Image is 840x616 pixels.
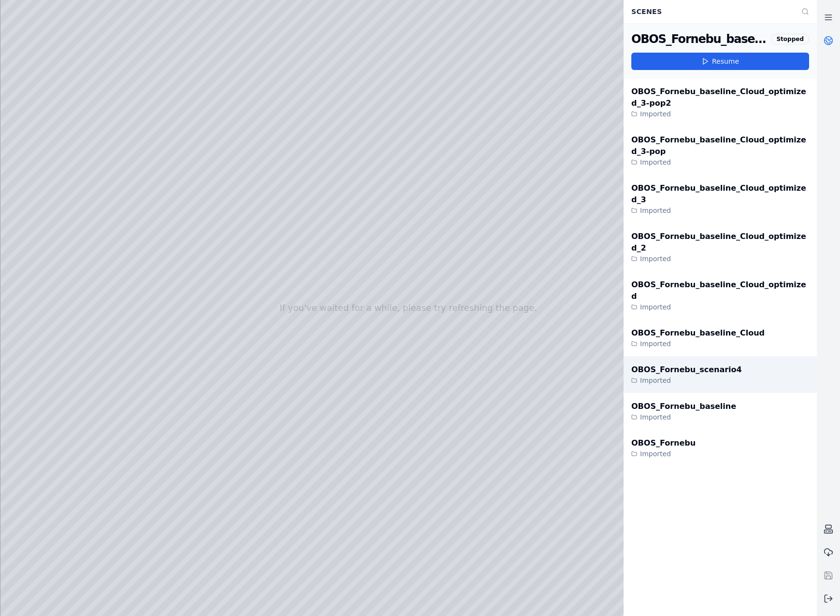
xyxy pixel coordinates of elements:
[631,134,809,157] div: OBOS_Fornebu_baseline_Cloud_optimized_3-pop
[631,364,742,376] div: OBOS_Fornebu_scenario4
[631,376,742,385] div: Imported
[631,339,765,349] div: Imported
[631,254,809,264] div: Imported
[771,34,809,44] div: Stopped
[631,449,696,459] div: Imported
[626,2,796,21] div: Scenes
[631,231,809,254] div: OBOS_Fornebu_baseline_Cloud_optimized_2
[631,31,767,47] div: OBOS_Fornebu_baseline_Cloud
[631,53,809,70] button: Resume
[631,327,765,339] div: OBOS_Fornebu_baseline_Cloud
[631,157,809,167] div: Imported
[631,437,696,449] div: OBOS_Fornebu
[631,401,736,412] div: OBOS_Fornebu_baseline
[631,182,809,206] div: OBOS_Fornebu_baseline_Cloud_optimized_3
[631,279,809,302] div: OBOS_Fornebu_baseline_Cloud_optimized
[631,206,809,215] div: Imported
[631,86,809,109] div: OBOS_Fornebu_baseline_Cloud_optimized_3-pop2
[631,302,809,312] div: Imported
[631,109,809,119] div: Imported
[631,412,736,422] div: Imported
